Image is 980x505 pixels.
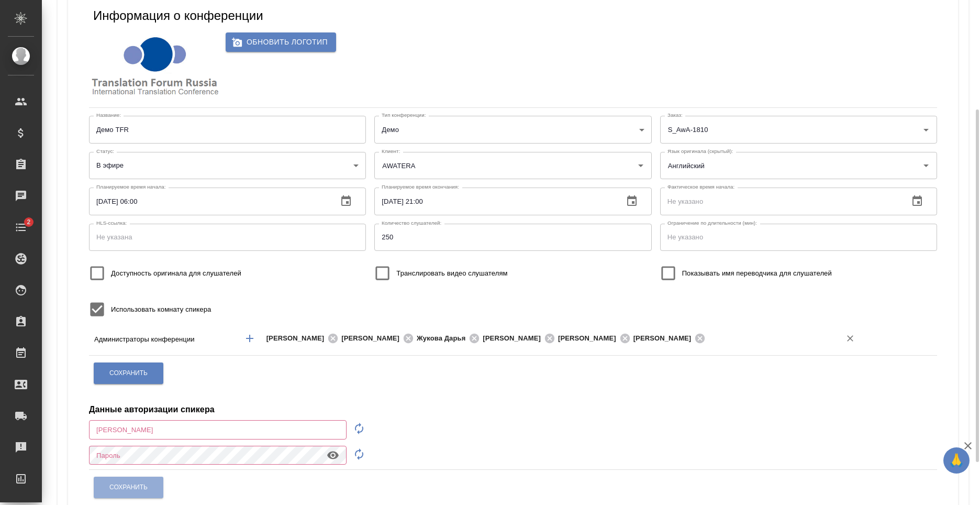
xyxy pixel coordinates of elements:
img: 68924a8d40b0703c02b114f7.png [89,32,220,100]
h5: Информация о конференции [93,7,263,24]
span: Транслировать видео слушателям [396,268,507,279]
div: [PERSON_NAME] [483,332,558,345]
button: Open [919,123,933,137]
input: Не указано [660,224,937,251]
span: [PERSON_NAME] [341,333,406,344]
span: Жукова Дарья [417,333,472,344]
div: В эфире [89,152,366,179]
button: Сохранить [94,363,163,384]
input: Не указано [660,188,900,215]
span: [PERSON_NAME] [558,333,622,344]
span: Использовать комнату спикера [111,304,211,315]
span: Обновить логотип [234,36,328,49]
span: 🙏 [948,449,965,471]
input: Не указано [89,420,347,439]
div: Жукова Дарья [417,332,483,345]
span: Сохранить [109,369,148,378]
label: Обновить логотип [226,32,336,52]
div: Демо [374,116,651,143]
button: Очистить [843,331,857,346]
span: [PERSON_NAME] [266,333,331,344]
a: 2 [3,214,39,240]
span: Показывать имя переводчика для слушателей [682,268,832,279]
button: Open [919,158,933,173]
span: 2 [20,217,37,227]
button: Добавить менеджера [237,326,262,351]
h4: Данные авторизации спикера [89,403,215,416]
p: Администраторы конференции [94,334,234,345]
div: [PERSON_NAME] [341,332,417,345]
input: Не указано [89,188,329,215]
button: 🙏 [943,447,970,474]
button: Open [856,337,859,339]
button: Open [633,158,648,173]
div: [PERSON_NAME] [266,332,342,345]
span: [PERSON_NAME] [483,333,547,344]
span: [PERSON_NAME] [633,333,698,344]
div: [PERSON_NAME] [633,332,709,345]
span: Доступность оригинала для слушателей [111,268,241,279]
input: Не указана [89,224,366,251]
div: [PERSON_NAME] [558,332,633,345]
input: Не указано [374,188,615,215]
input: Не указан [89,116,366,143]
input: Не указано [374,224,651,251]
